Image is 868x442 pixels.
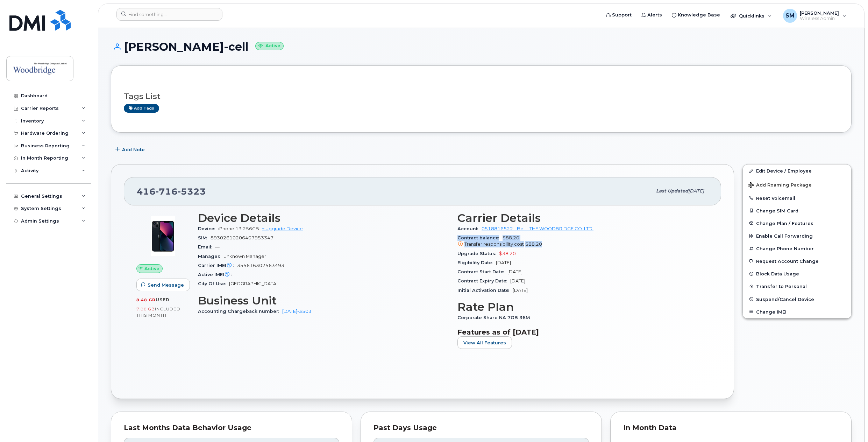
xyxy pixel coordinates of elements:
[748,182,812,189] span: Add Roaming Package
[198,294,449,307] h3: Business Unit
[124,92,839,101] h3: Tags List
[111,143,151,156] button: Add Note
[756,233,813,239] span: Enable Call Forwarding
[215,244,220,250] span: —
[136,297,156,302] span: 8.48 GB
[136,307,155,311] span: 7.00 GB
[198,254,223,259] span: Manager
[198,272,235,277] span: Active IMEI
[507,269,522,274] span: [DATE]
[457,260,496,265] span: Eligibility Date
[235,272,240,277] span: —
[198,244,215,250] span: Email
[218,226,259,231] span: iPhone 13 256GB
[463,339,506,346] span: View All Features
[743,164,851,177] a: Edit Device / Employee
[743,255,851,267] button: Request Account Change
[223,254,266,259] span: Unknown Manager
[124,104,159,113] a: Add tags
[743,306,851,318] button: Change IMEI
[623,425,839,432] div: In Month Data
[525,241,542,247] span: $88.20
[457,235,503,240] span: Contract balance
[122,146,145,153] span: Add Note
[743,177,851,192] button: Add Roaming Package
[756,220,813,226] span: Change Plan / Features
[111,41,852,53] h1: [PERSON_NAME]-cell
[178,186,206,197] span: 5323
[457,269,507,274] span: Contract Start Date
[743,267,851,280] button: Block Data Usage
[282,309,312,314] a: [DATE]-3503
[743,242,851,255] button: Change Phone Number
[656,188,688,194] span: Last updated
[237,263,284,268] span: 355616302563493
[142,215,184,257] img: image20231002-3703462-1ig824h.jpeg
[743,230,851,242] button: Enable Call Forwarding
[688,188,704,194] span: [DATE]
[513,288,528,293] span: [DATE]
[457,336,512,349] button: View All Features
[198,235,211,240] span: SIM
[457,301,709,313] h3: Rate Plan
[198,212,449,224] h3: Device Details
[457,328,709,336] h3: Features as of [DATE]
[743,280,851,293] button: Transfer to Personal
[743,204,851,217] button: Change SIM Card
[743,293,851,306] button: Suspend/Cancel Device
[144,265,159,272] span: Active
[198,226,218,231] span: Device
[464,241,524,247] span: Transfer responsibility cost
[743,192,851,204] button: Reset Voicemail
[198,263,237,268] span: Carrier IMEI
[156,297,170,302] span: used
[457,235,709,248] span: $88.20
[457,251,499,256] span: Upgrade Status
[756,296,814,302] span: Suspend/Cancel Device
[457,226,482,231] span: Account
[255,42,284,50] small: Active
[482,226,593,231] a: 0518816522 - Bell - THE WOODBRIDGE CO. LTD.
[137,186,206,197] span: 416
[373,425,589,432] div: Past Days Usage
[262,226,303,231] a: + Upgrade Device
[457,315,534,320] span: Corporate Share NA 7GB 36M
[743,217,851,230] button: Change Plan / Features
[457,288,513,293] span: Initial Activation Date
[156,186,178,197] span: 716
[496,260,511,265] span: [DATE]
[148,282,184,288] span: Send Message
[499,251,516,256] span: $38.20
[229,281,278,286] span: [GEOGRAPHIC_DATA]
[198,309,282,314] span: Accounting Chargeback number
[211,235,273,240] span: 89302610206407953347
[457,212,709,224] h3: Carrier Details
[457,278,510,283] span: Contract Expiry Date
[198,281,229,286] span: City Of Use
[510,278,525,283] span: [DATE]
[136,279,190,291] button: Send Message
[124,425,339,432] div: Last Months Data Behavior Usage
[136,306,180,318] span: included this month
